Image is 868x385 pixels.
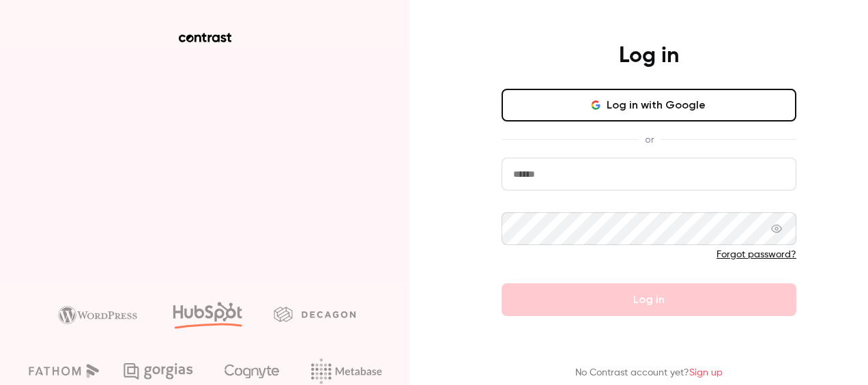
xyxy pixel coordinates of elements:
[274,306,356,322] img: decagon
[638,132,661,147] span: or
[689,368,723,377] a: Sign up
[575,366,723,380] p: No Contrast account yet?
[502,89,796,122] button: Log in with Google
[717,250,796,259] a: Forgot password?
[619,42,679,70] h4: Log in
